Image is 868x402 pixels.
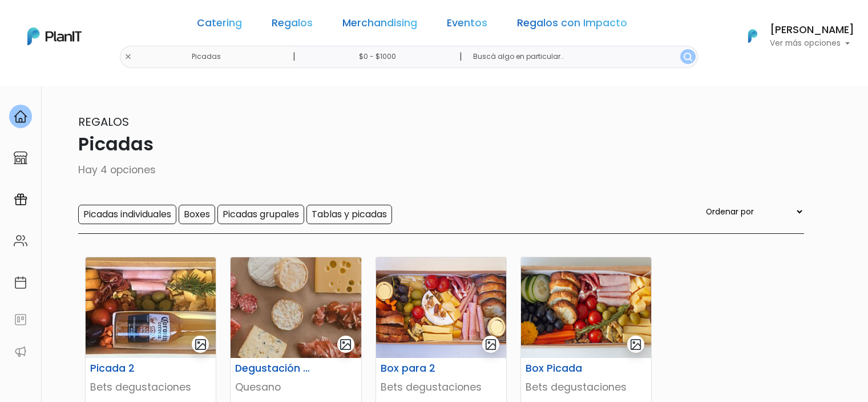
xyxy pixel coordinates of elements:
[306,205,392,224] input: Tablas y picadas
[83,363,173,375] h6: Picada 2
[629,338,643,351] img: gallery-light
[740,23,765,49] img: PlanIt Logo
[64,113,804,130] p: Regalos
[14,151,27,165] img: marketplace-4ceaa7011d94191e9ded77b95e3339b90024bf715f7c57f8cf31f2d8c509eaba.svg
[459,50,462,63] p: |
[14,313,27,327] img: feedback-78b5a0c8f98aac82b08bfc38622c3050aee476f2c9584af64705fc4e61158814.svg
[770,25,854,35] h6: [PERSON_NAME]
[485,338,498,351] img: gallery-light
[521,257,651,358] img: thumb_thumb_1.5_picada_basic_sin_bebida.png
[684,53,692,61] img: search_button-432b6d5273f82d61273b3651a40e1bd1b912527efae98b1b7a1b2c0702e16a8d.svg
[90,380,211,395] p: Bets degustaciones
[464,46,697,68] input: Buscá algo en particular..
[376,257,506,358] img: thumb_thumb_1.5_picada_premium.png
[14,234,27,248] img: people-662611757002400ad9ed0e3c099ab2801c6687ba6c219adb57efc949bc21e19d.svg
[14,276,27,289] img: calendar-87d922413cdce8b2cf7b7f5f62616a5cf9e4887200fb71536465627b3292af00.svg
[64,130,804,158] p: Picadas
[293,50,296,63] p: |
[342,18,417,32] a: Merchandising
[197,18,242,32] a: Catering
[272,18,313,32] a: Regalos
[86,257,216,358] img: thumb_PICADA_2_BETS.jpg
[78,205,176,224] input: Picadas individuales
[14,345,27,359] img: partners-52edf745621dab592f3b2c58e3bca9d71375a7ef29c3b500c9f145b62cc070d4.svg
[733,21,854,51] button: PlanIt Logo [PERSON_NAME] Ver más opciones
[339,338,352,351] img: gallery-light
[179,205,215,224] input: Boxes
[231,257,361,358] img: thumb_274324637_318439446782206_5205964272055296275_n.jpg
[124,53,132,61] img: close-6986928ebcb1d6c9903e3b54e860dbc4d054630f23adef3a32610726dff6a82b.svg
[235,380,356,395] p: Quesano
[14,110,27,124] img: home-e721727adea9d79c4d83392d1f703f7f8bce08238fde08b1acbfd93340b81755.svg
[519,363,609,375] h6: Box Picada
[27,27,82,45] img: PlanIt Logo
[770,39,854,47] p: Ver más opciones
[217,205,304,224] input: Picadas grupales
[447,18,487,32] a: Eventos
[517,18,627,32] a: Regalos con Impacto
[228,363,318,375] h6: Degustación Individual
[381,380,502,395] p: Bets degustaciones
[526,380,647,395] p: Bets degustaciones
[194,338,207,351] img: gallery-light
[64,162,804,177] p: Hay 4 opciones
[14,193,27,206] img: campaigns-02234683943229c281be62815700db0a1741e53638e28bf9629b52c665b00959.svg
[374,363,464,375] h6: Box para 2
